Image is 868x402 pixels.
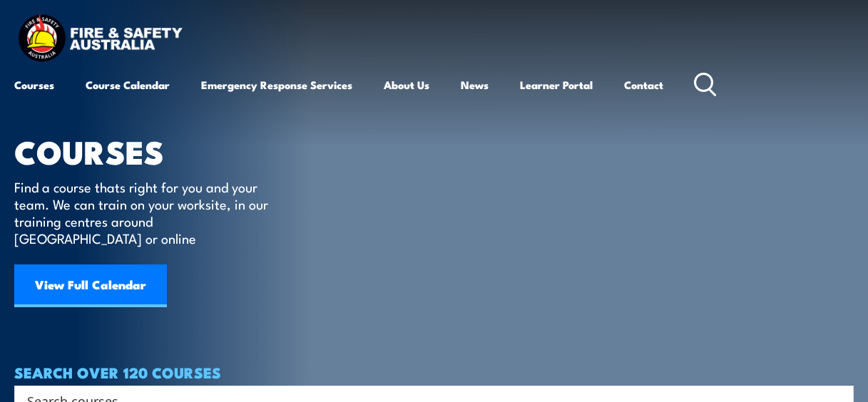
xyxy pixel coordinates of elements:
a: View Full Calendar [14,264,167,307]
a: Learner Portal [520,68,593,102]
h4: SEARCH OVER 120 COURSES [14,364,854,380]
h1: COURSES [14,137,289,165]
p: Find a course thats right for you and your team. We can train on your worksite, in our training c... [14,178,275,247]
a: Courses [14,68,54,102]
a: News [461,68,489,102]
a: Emergency Response Services [201,68,352,102]
a: Course Calendar [86,68,170,102]
a: About Us [384,68,429,102]
a: Contact [624,68,663,102]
